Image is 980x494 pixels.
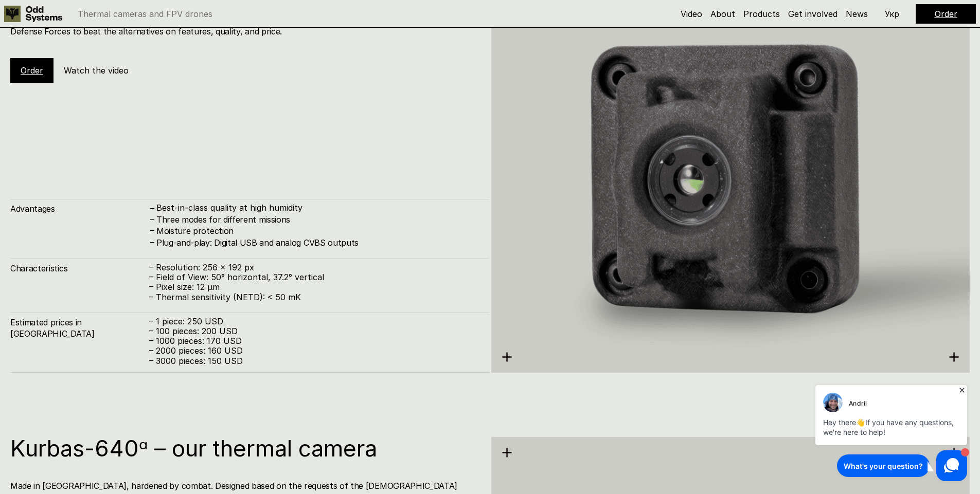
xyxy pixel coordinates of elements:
[149,263,479,272] p: – Resolution: 256 x 192 px
[710,9,735,19] a: About
[156,214,479,225] h4: Three modes for different missions
[846,9,868,19] a: News
[681,9,702,19] a: Video
[150,225,154,236] h4: –
[156,225,479,236] h4: Moisture protection
[813,382,970,484] iframe: HelpCrunch
[149,356,479,366] p: – 3000 pieces: 150 USD
[788,9,838,19] a: Get involved
[149,346,479,356] p: – 2000 pieces: 160 USD
[935,9,957,19] a: Order
[149,272,479,282] p: – Field of View: 50° horizontal, 37.2° vertical
[10,437,479,460] h1: Kurbas-640ᵅ – our thermal camera
[149,326,479,336] p: – 100 pieces: 200 USD
[150,213,154,225] h4: –
[10,317,149,340] h4: Estimated prices in [GEOGRAPHIC_DATA]
[156,237,479,248] h4: Plug-and-play: Digital USB and analog CVBS outputs
[156,203,479,213] p: Best-in-class quality at high humidity
[149,317,479,326] p: – 1 piece: 250 USD
[149,336,479,346] p: – 1000 pieces: 170 USD
[78,10,212,18] p: Thermal cameras and FPV drones
[149,282,479,292] p: – Pixel size: 12 µm
[150,203,154,214] h4: –
[149,292,479,302] p: – Thermal sensitivity (NETD): < 50 mK
[64,65,129,76] h5: Watch the video
[10,263,149,274] h4: Characteristics
[885,10,899,18] p: Укр
[10,203,149,214] h4: Advantages
[150,236,154,247] h4: –
[743,9,780,19] a: Products
[21,65,43,76] a: Order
